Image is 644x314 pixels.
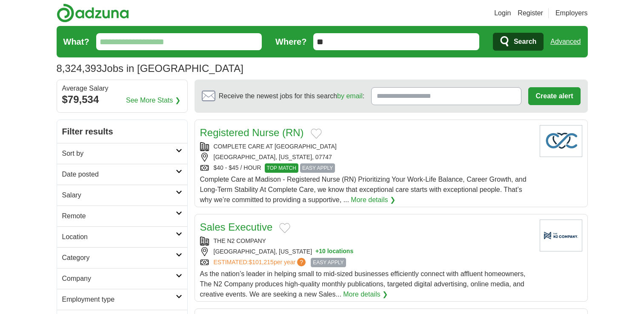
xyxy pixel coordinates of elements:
div: $79,534 [62,92,182,107]
span: ? [297,258,306,266]
a: by email [337,92,363,100]
a: Category [57,247,187,268]
span: EASY APPLY [300,163,335,173]
span: + [315,247,319,256]
h2: Location [62,232,176,242]
label: Where? [275,35,306,48]
img: Company logo [540,125,582,157]
button: Create alert [528,87,580,105]
a: Date posted [57,164,187,185]
div: COMPLETE CARE AT [GEOGRAPHIC_DATA] [200,142,533,151]
span: Search [514,33,536,50]
div: [GEOGRAPHIC_DATA], [US_STATE], 07747 [200,153,533,162]
a: Location [57,226,187,247]
h1: Jobs in [GEOGRAPHIC_DATA] [57,63,243,74]
a: Company [57,268,187,289]
span: As the nation’s leader in helping small to mid-sized businesses efficiently connect with affluent... [200,270,526,298]
span: 8,324,393 [57,61,102,76]
span: Receive the newest jobs for this search : [219,91,364,101]
a: Employers [555,8,588,18]
h2: Date posted [62,169,176,180]
a: ESTIMATED:$101,215per year? [214,258,308,267]
a: Sales Executive [200,221,273,233]
img: Adzuna logo [57,3,129,23]
button: +10 locations [315,247,353,256]
h2: Filter results [57,120,187,143]
button: Search [493,33,544,51]
label: What? [63,35,89,48]
a: More details ❯ [343,289,388,300]
div: THE N2 COMPANY [200,237,533,245]
h2: Company [62,274,176,284]
h2: Employment type [62,294,176,305]
h2: Category [62,253,176,263]
span: $101,215 [249,259,273,265]
a: Remote [57,206,187,226]
a: Login [494,8,511,18]
h2: Remote [62,211,176,221]
a: Register [518,8,543,18]
a: Sort by [57,143,187,164]
div: [GEOGRAPHIC_DATA], [US_STATE] [200,247,533,256]
span: Complete Care at Madison - Registered Nurse (RN) Prioritizing Your Work-Life Balance, Career Grow... [200,176,527,203]
a: More details ❯ [351,195,395,205]
h2: Salary [62,190,176,200]
div: $40 - $45 / HOUR [200,163,533,173]
a: Advanced [550,33,581,50]
img: Company logo [540,220,582,251]
span: EASY APPLY [311,258,346,267]
a: Registered Nurse (RN) [200,127,304,138]
h2: Sort by [62,148,176,159]
button: Add to favorite jobs [311,128,322,139]
a: Employment type [57,289,187,310]
span: TOP MATCH [265,163,298,173]
a: See More Stats ❯ [126,95,180,106]
button: Add to favorite jobs [279,223,290,233]
div: Average Salary [62,85,182,92]
a: Salary [57,185,187,206]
